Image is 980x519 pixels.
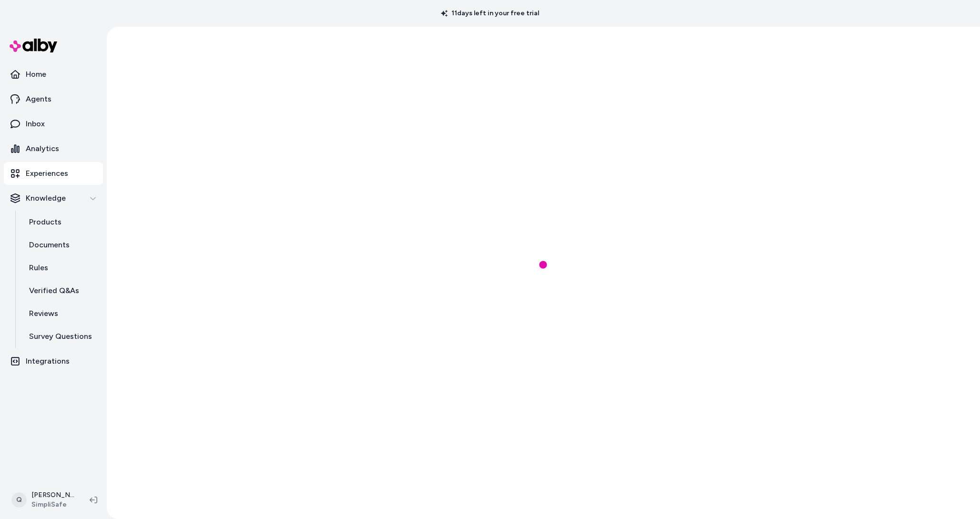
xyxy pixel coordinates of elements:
p: Rules [29,262,48,274]
p: Experiences [26,168,68,179]
p: Analytics [26,143,59,154]
a: Documents [20,234,103,256]
span: SimpliSafe [31,500,74,509]
p: Reviews [29,308,58,319]
p: Agents [26,93,51,105]
img: alby Logo [10,39,57,52]
a: Reviews [20,302,103,325]
button: Q[PERSON_NAME]SimpliSafe [6,485,82,515]
a: Integrations [4,350,103,373]
span: Q [11,492,27,508]
a: Home [4,63,103,86]
a: Survey Questions [20,325,103,348]
p: Knowledge [26,193,66,204]
p: [PERSON_NAME] [31,490,74,500]
button: Knowledge [4,187,103,210]
a: Agents [4,88,103,111]
p: Documents [29,239,70,251]
a: Analytics [4,137,103,160]
p: Survey Questions [29,331,92,342]
p: Verified Q&As [29,285,79,296]
p: Products [29,216,61,228]
p: Home [26,69,46,80]
a: Rules [20,256,103,279]
p: Inbox [26,118,45,130]
a: Inbox [4,112,103,135]
p: 11 days left in your free trial [435,9,545,18]
a: Verified Q&As [20,279,103,302]
a: Products [20,211,103,234]
p: Integrations [26,356,70,367]
a: Experiences [4,162,103,185]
